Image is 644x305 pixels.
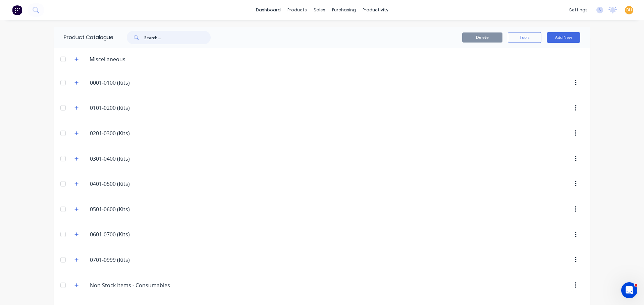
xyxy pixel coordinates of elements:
[144,31,211,44] input: Search...
[90,104,169,112] input: Enter category name
[626,7,632,13] span: BH
[253,5,284,15] a: dashboard
[462,32,502,43] button: Delete
[90,205,169,213] input: Enter category name
[12,5,22,15] img: Factory
[547,32,580,43] button: Add New
[508,32,541,43] button: Tools
[90,281,170,289] input: Enter category name
[329,5,359,15] div: purchasing
[90,79,169,87] input: Enter category name
[90,180,169,188] input: Enter category name
[90,256,169,264] input: Enter category name
[284,5,310,15] div: products
[54,27,113,48] div: Product Catalogue
[84,55,131,63] div: Miscellaneous
[310,5,329,15] div: sales
[90,129,169,137] input: Enter category name
[359,5,392,15] div: productivity
[90,230,169,238] input: Enter category name
[90,155,169,163] input: Enter category name
[621,282,637,298] iframe: Intercom live chat
[566,5,591,15] div: settings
